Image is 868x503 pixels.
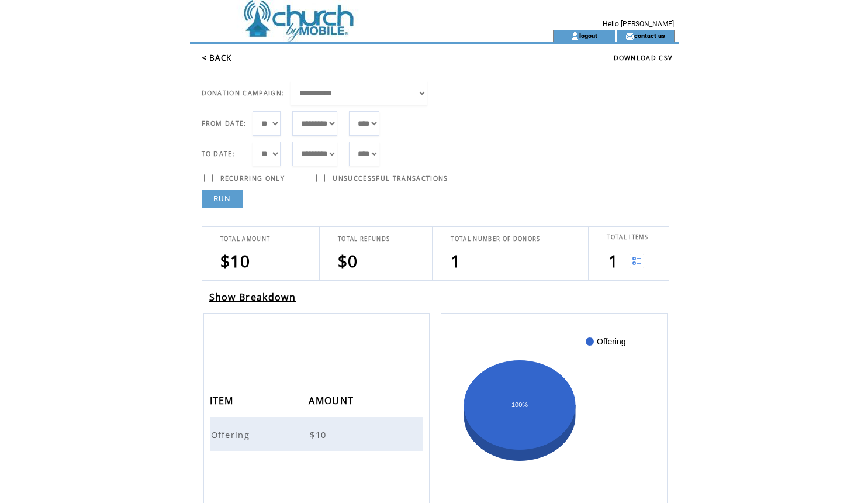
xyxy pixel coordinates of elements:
[608,250,618,272] span: 1
[220,174,285,182] span: RECURRING ONLY
[209,291,296,304] a: Show Breakdown
[309,391,357,413] span: AMOUNT
[333,174,448,182] span: UNSUCCESSFUL TRANSACTIONS
[579,32,597,39] a: logout
[338,250,358,272] span: $0
[614,54,673,62] a: DOWNLOAD CSV
[202,150,236,158] span: TO DATE:
[211,429,253,440] span: Offering
[202,53,232,63] a: < BACK
[607,233,648,241] span: TOTAL ITEMS
[570,32,579,41] img: account_icon.gif
[630,254,644,268] img: View list
[603,20,674,28] span: Hello [PERSON_NAME]
[511,401,528,408] text: 100%
[310,429,329,440] span: $10
[634,32,665,39] a: contact us
[338,235,390,243] span: TOTAL REFUNDS
[451,235,540,243] span: TOTAL NUMBER OF DONORS
[220,250,251,272] span: $10
[210,391,237,413] span: ITEM
[625,32,634,41] img: contact_us_icon.gif
[202,89,285,97] span: DONATION CAMPAIGN:
[220,235,271,243] span: TOTAL AMOUNT
[597,337,626,346] text: Offering
[202,190,243,208] a: RUN
[202,119,247,128] span: FROM DATE:
[211,428,253,439] a: Offering
[210,397,237,404] a: ITEM
[309,397,357,404] a: AMOUNT
[451,250,461,272] span: 1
